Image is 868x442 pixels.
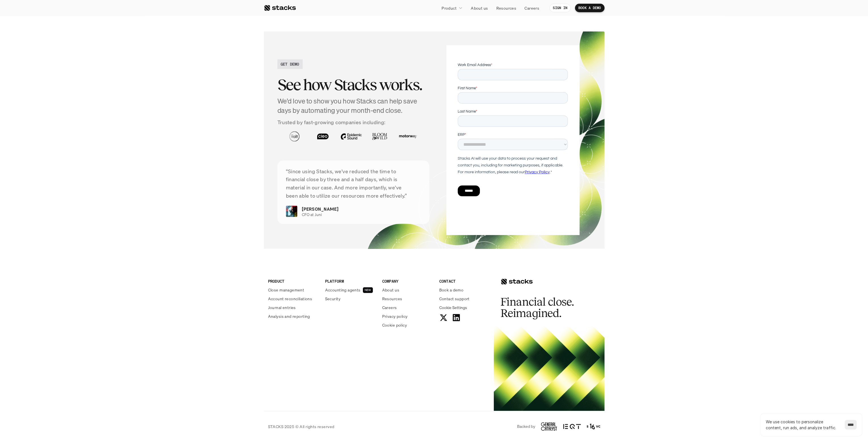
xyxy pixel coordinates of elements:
[766,419,839,431] p: We use cookies to personalize content, run ads, and analyze traffic.
[439,296,470,302] p: Contact support
[302,212,416,217] p: CFO at Juni
[268,424,334,430] p: STACKS 2025 © All rights reserved
[325,296,340,302] p: Security
[325,287,361,293] p: Accounting agents
[496,5,516,11] p: Resources
[382,287,399,293] p: About us
[524,5,539,11] p: Careers
[467,3,491,13] a: About us
[439,304,467,310] span: Cookie Settings
[382,278,432,284] p: COMPANY
[517,424,535,429] p: Backed by
[549,4,571,12] a: SIGN IN
[442,5,457,11] p: Product
[382,313,432,319] a: Privacy policy
[471,5,488,11] p: About us
[501,296,586,319] h2: Financial close. Reimagined.
[277,96,430,115] h4: We'd love to show you how Stacks can help save days by automating your month-end close.
[578,6,601,10] p: BOOK A DEMO
[458,62,568,201] iframe: Form 2
[553,6,567,10] p: SIGN IN
[439,304,467,310] button: Cookie Trigger
[268,278,318,284] p: PRODUCT
[382,296,432,302] a: Resources
[325,278,375,284] p: PLATFORM
[268,304,296,310] p: Journal entries
[493,3,520,13] a: Resources
[365,288,371,292] h2: NEW
[277,76,430,94] h2: See how Stacks works.
[268,313,310,319] p: Analysis and reporting
[268,313,318,319] a: Analysis and reporting
[286,167,421,200] p: “Since using Stacks, we've reduced the time to financial close by three and a half days, which is...
[382,296,402,302] p: Resources
[268,296,312,302] p: Account reconciliations
[325,296,375,302] a: Security
[382,322,432,328] a: Cookie policy
[439,296,490,302] a: Contact support
[277,118,430,126] p: Trusted by fast-growing companies including:
[382,304,432,310] a: Careers
[382,313,408,319] p: Privacy policy
[281,61,299,67] h2: GET DEMO
[521,3,543,13] a: Careers
[302,206,339,212] p: [PERSON_NAME]
[382,287,432,293] a: About us
[439,287,464,293] p: Book a demo
[575,4,605,12] a: BOOK A DEMO
[439,278,490,284] p: CONTACT
[268,304,318,310] a: Journal entries
[268,287,318,293] a: Close management
[382,304,397,310] p: Careers
[268,296,318,302] a: Account reconciliations
[439,287,490,293] a: Book a demo
[382,322,407,328] p: Cookie policy
[268,287,304,293] p: Close management
[325,287,375,293] a: Accounting agentsNEW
